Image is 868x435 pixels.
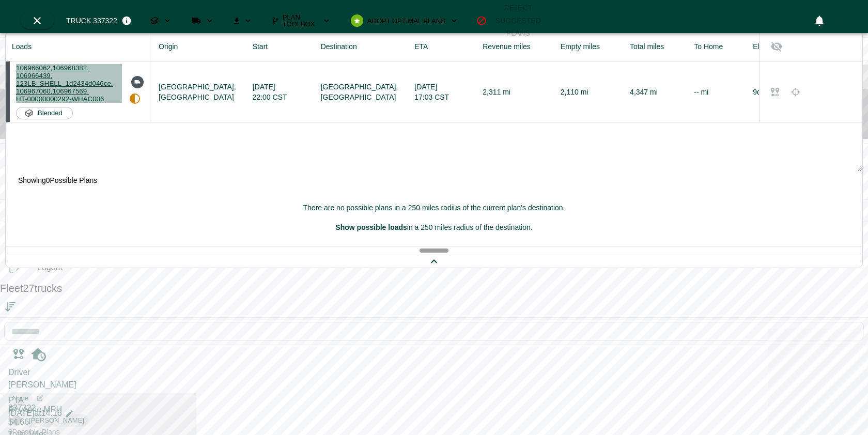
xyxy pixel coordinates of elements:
span: Total miles [630,40,677,53]
span: To Home [694,40,736,53]
span: 106968382 , [52,64,88,72]
span: Start [253,40,282,53]
a: Show possible loads [335,223,407,231]
span: 106967569 , [52,87,88,95]
button: Adopt Optimal Plans [343,12,466,29]
span: 106966439 , [16,72,52,80]
button: Highlight [787,83,804,101]
button: Show details [766,83,784,101]
button: Download [226,12,260,29]
span: Blended [32,108,68,118]
span: Adopt Optimal Plans [367,18,445,24]
span: Origin [159,40,191,53]
td: [GEOGRAPHIC_DATA], [GEOGRAPHIC_DATA] [150,61,244,122]
td: 2,110 mi [552,61,622,122]
span: HT-00000000292-WHAC006 [16,95,104,103]
h6: in a 250 miles radius of the destination. [335,222,532,234]
td: 2,311 mi [474,61,552,122]
span: 106967060 , [16,87,52,95]
div: [DATE] 22:00 CST [253,82,304,102]
span: ETA [414,40,441,53]
td: 9d 18h 47m [745,61,818,122]
button: Show/Hide Column [768,38,785,55]
span: Revenue miles [483,40,544,53]
button: Loads [142,12,179,29]
div: [DATE] 17:03 CST [414,82,466,102]
button: Run Plan Loads [183,12,222,29]
td: [GEOGRAPHIC_DATA], [GEOGRAPHIC_DATA] [313,61,407,122]
span: Empty miles [561,40,613,53]
div: Actual assignment [131,76,144,88]
button: 106966062,106968382,106966439,123LB_SHELL_1d2434d046ce,106967060,106967569,HT-00000000292-WHAC006 [16,64,122,103]
span: Destination [321,40,370,53]
span: Elapsed Time [753,40,810,53]
button: Plan Toolbox [264,12,338,29]
td: -- mi [686,61,745,122]
span: Loads [12,40,45,53]
div: Best blended assignment [129,92,141,107]
button: Preferences [829,11,847,30]
button: Truck 337322 [58,12,138,29]
span: 106966062 , [16,64,52,72]
p: Showing 0 Possible Plans [6,171,862,190]
svg: Preferences [832,14,844,27]
h6: There are no possible plans in a 250 miles radius of the current plan's destination. [303,203,565,214]
span: Plan Toolbox [283,14,318,27]
span: 123LB_SHELL_1d2434d046ce , [16,80,113,87]
td: 4,347 mi [622,61,686,122]
div: Drag to resize table [6,246,862,255]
